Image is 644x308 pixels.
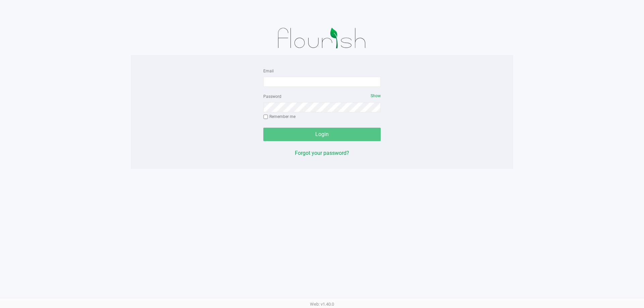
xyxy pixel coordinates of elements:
span: Web: v1.40.0 [310,302,334,307]
label: Password [263,94,281,100]
span: Show [371,94,381,98]
label: Remember me [263,114,296,120]
label: Email [263,68,274,74]
input: Remember me [263,115,268,119]
button: Forgot your password? [295,149,349,157]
